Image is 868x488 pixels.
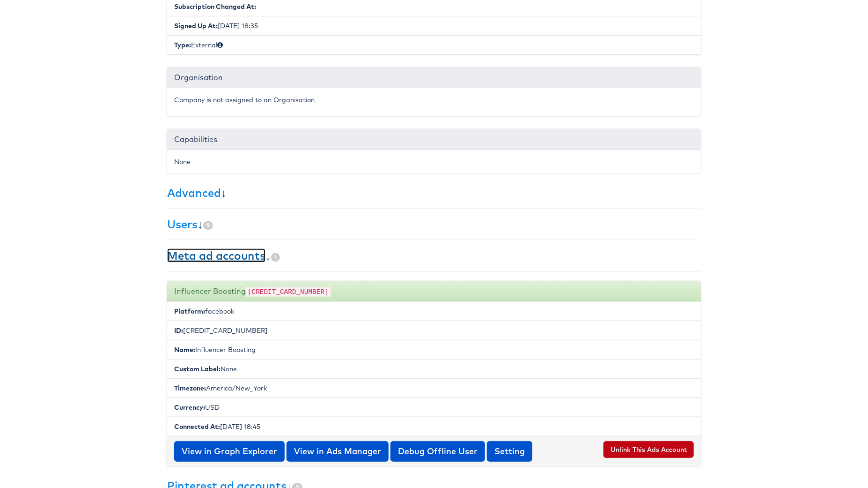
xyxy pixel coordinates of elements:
[167,378,701,398] li: America/New_York
[167,35,701,54] li: External
[174,384,206,392] b: Timezone:
[167,186,221,200] a: Advanced
[167,321,701,340] li: [CREDIT_CARD_NUMBER]
[174,345,195,354] b: Name:
[217,41,223,49] span: Internal (staff) or External (client)
[174,307,205,315] b: Platform:
[174,157,694,166] div: None
[167,218,701,230] h3: ↓
[174,422,220,431] b: Connected At:
[167,217,198,231] a: Users
[167,248,265,263] a: Meta ad accounts
[167,417,701,436] li: [DATE] 18:45
[390,441,485,462] a: Debug Offline User
[174,403,205,412] b: Currency:
[167,129,701,150] div: Capabilities
[167,302,701,321] li: facebook
[167,359,701,379] li: None
[167,68,701,88] div: Organisation
[174,41,191,49] b: Type:
[174,95,694,105] p: Company is not assigned to an Organisation
[167,187,701,199] h3: ↓
[246,287,331,297] code: [CREDIT_CARD_NUMBER]
[167,16,701,36] li: [DATE] 18:35
[167,281,701,302] div: Influencer Boosting
[487,441,532,462] button: Setting
[167,398,701,417] li: USD
[167,249,701,262] h3: ↓
[167,340,701,360] li: Influencer Boosting
[174,365,221,373] b: Custom Label:
[203,221,213,230] span: 9
[287,441,389,462] a: View in Ads Manager
[174,22,218,30] b: Signed Up At:
[174,2,256,11] b: Subscription Changed At:
[603,441,694,458] button: Unlink This Ads Account
[174,326,183,335] b: ID:
[271,253,280,262] span: 1
[174,441,285,462] a: View in Graph Explorer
